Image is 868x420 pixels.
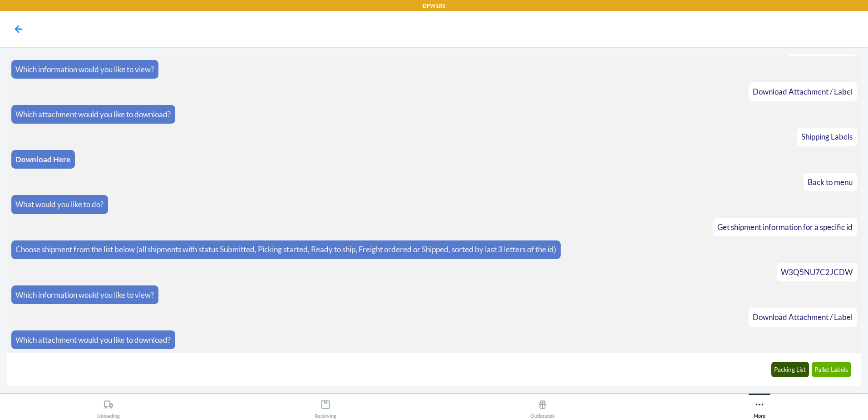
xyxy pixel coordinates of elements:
[97,396,120,419] div: Unloading
[217,394,434,419] button: Receiving
[15,334,171,346] p: Which attachment would you like to download?
[434,394,651,419] button: Outbounds
[753,312,853,322] span: Download Attachment / Label
[781,267,853,277] span: W3Q5NU7C2JCDW
[808,177,853,187] span: Back to menu
[315,396,336,419] div: Receiving
[754,396,765,419] div: More
[753,87,853,96] span: Download Attachment / Label
[771,362,809,377] button: Packing List
[15,155,70,164] a: Download Here
[801,132,853,141] span: Shipping Labels
[717,222,853,232] span: Get shipment information for a specific id
[423,2,445,10] p: DFW1RS
[651,394,868,419] button: More
[15,244,556,255] p: Choose shipment from the list below (all shipments with status Submitted, Picking started, Ready ...
[530,396,555,419] div: Outbounds
[15,199,104,210] p: What would you like to do?
[15,109,171,120] p: Which attachment would you like to download?
[15,289,154,301] p: Which information would you like to view?
[812,362,852,377] button: Pallet Labels
[15,64,154,75] p: Which information would you like to view?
